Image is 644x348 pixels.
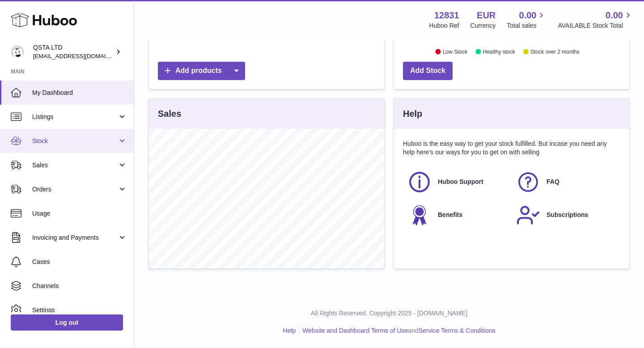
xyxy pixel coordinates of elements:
a: Service Terms & Conditions [419,327,496,334]
a: Subscriptions [516,203,616,227]
p: Huboo is the easy way to get your stock fulfilled. But incase you need any help here's our ways f... [403,140,620,157]
text: Low Stock [443,48,468,55]
span: Invoicing and Payments [32,233,118,242]
div: QSTA LTD [33,43,114,60]
a: Add Stock [403,62,453,80]
span: Total sales [507,21,547,30]
a: Website and Dashboard Terms of Use [302,327,408,334]
span: 0.00 [606,9,623,21]
span: Channels [32,282,127,290]
span: [EMAIL_ADDRESS][DOMAIN_NAME] [33,52,131,59]
span: Sales [32,161,118,170]
span: 0.00 [519,9,537,21]
a: FAQ [516,170,616,194]
a: Huboo Support [407,170,507,194]
h3: Sales [158,108,181,120]
a: 0.00 AVAILABLE Stock Total [558,9,633,30]
strong: EUR [477,9,496,21]
span: Benefits [438,211,462,219]
span: My Dashboard [32,89,127,97]
img: rodcp10@gmail.com [11,45,24,59]
span: Settings [32,306,127,314]
a: Add products [158,62,245,80]
li: and [299,327,495,335]
span: AVAILABLE Stock Total [558,21,633,30]
span: Subscriptions [547,211,588,219]
h3: Help [403,108,422,120]
div: Currency [470,21,496,30]
span: Usage [32,209,127,218]
text: Stock over 2 months [530,48,579,55]
strong: 12831 [434,9,459,21]
a: 0.00 Total sales [507,9,547,30]
span: FAQ [547,178,559,186]
a: Help [283,327,296,334]
span: Huboo Support [438,178,483,186]
span: Stock [32,137,118,145]
text: Healthy stock [483,48,516,55]
a: Benefits [407,203,507,227]
span: Orders [32,185,118,194]
span: Listings [32,113,118,121]
a: Log out [11,314,123,331]
p: All Rights Reserved. Copyright 2025 - [DOMAIN_NAME] [141,309,637,318]
span: Cases [32,258,127,266]
div: Huboo Ref [429,21,459,30]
